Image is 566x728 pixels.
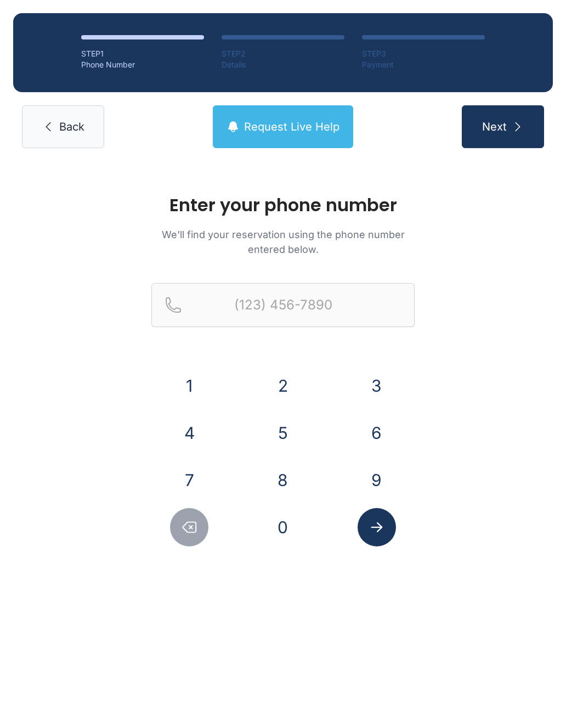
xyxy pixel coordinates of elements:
[59,119,84,134] span: Back
[264,366,302,405] button: 2
[81,59,204,70] div: Phone Number
[170,414,208,452] button: 4
[358,461,396,499] button: 9
[358,414,396,452] button: 6
[170,508,208,546] button: Delete number
[222,59,344,70] div: Details
[264,461,302,499] button: 8
[170,461,208,499] button: 7
[222,48,344,59] div: STEP 2
[362,48,485,59] div: STEP 3
[81,48,204,59] div: STEP 1
[170,366,208,405] button: 1
[264,414,302,452] button: 5
[264,508,302,546] button: 0
[358,366,396,405] button: 3
[362,59,485,70] div: Payment
[151,227,415,257] p: We'll find your reservation using the phone number entered below.
[482,119,507,134] span: Next
[358,508,396,546] button: Submit lookup form
[151,196,415,214] h1: Enter your phone number
[244,119,339,134] span: Request Live Help
[151,283,415,327] input: Reservation phone number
